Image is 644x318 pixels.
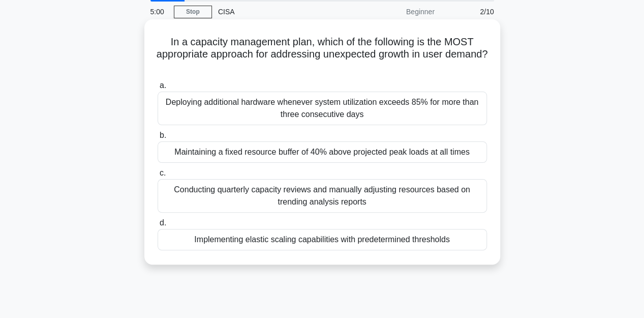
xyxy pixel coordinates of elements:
[158,229,487,250] div: Implementing elastic scaling capabilities with predetermined thresholds
[441,2,500,22] div: 2/10
[158,179,487,213] div: Conducting quarterly capacity reviews and manually adjusting resources based on trending analysis...
[144,2,174,22] div: 5:00
[157,36,488,73] h5: In a capacity management plan, which of the following is the MOST appropriate approach for addres...
[158,141,487,163] div: Maintaining a fixed resource buffer of 40% above projected peak loads at all times
[160,168,166,177] span: c.
[160,81,166,90] span: a.
[212,2,352,22] div: CISA
[160,131,166,139] span: b.
[352,2,441,22] div: Beginner
[174,6,212,18] a: Stop
[160,218,166,227] span: d.
[158,92,487,125] div: Deploying additional hardware whenever system utilization exceeds 85% for more than three consecu...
